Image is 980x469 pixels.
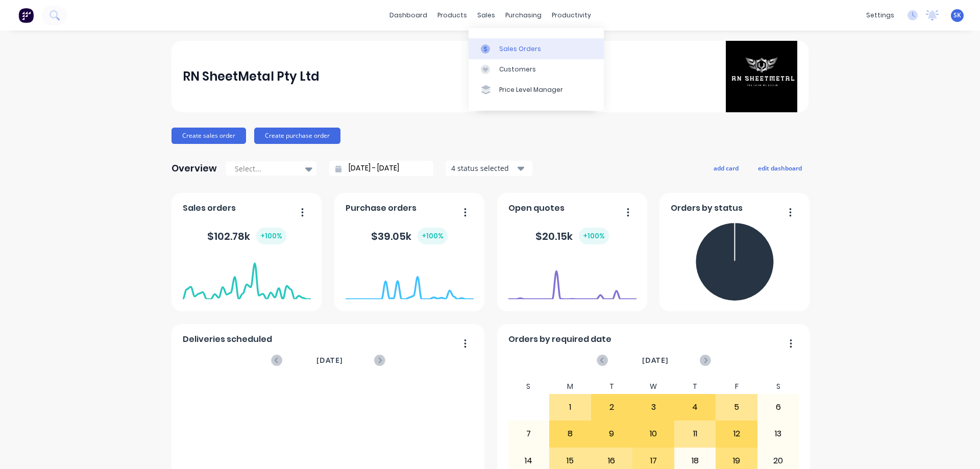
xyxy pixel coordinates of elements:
div: Sales Orders [499,44,541,54]
div: T [674,379,716,394]
div: W [632,379,674,394]
div: 4 status selected [451,163,516,174]
div: 7 [508,421,549,447]
div: F [716,379,757,394]
div: 1 [550,394,591,420]
span: [DATE] [316,355,343,366]
div: M [549,379,591,394]
div: + 100 % [418,228,448,244]
img: RN SheetMetal Pty Ltd [726,41,797,112]
div: Price Level Manager [499,85,563,94]
div: Overview [171,158,217,179]
div: S [757,379,799,394]
div: productivity [547,8,596,23]
div: T [591,379,633,394]
div: $ 20.15k [535,228,609,244]
span: Sales orders [183,202,236,214]
span: Purchase orders [346,202,416,214]
div: purchasing [500,8,547,23]
div: sales [472,8,500,23]
a: dashboard [384,8,432,23]
button: add card [707,161,745,175]
img: Factory [18,8,34,23]
a: Price Level Manager [469,80,604,100]
div: + 100 % [256,228,286,244]
span: Orders by required date [508,333,611,345]
div: products [432,8,472,23]
div: + 100 % [579,228,609,244]
button: Create purchase order [254,128,340,144]
div: 11 [675,421,716,447]
div: 13 [758,421,799,447]
div: 9 [592,421,632,447]
div: Customers [499,65,536,74]
span: Open quotes [508,202,565,214]
span: Orders by status [671,202,743,214]
button: 4 status selected [446,161,532,176]
div: 10 [633,421,674,447]
span: SK [953,11,961,20]
div: settings [861,8,899,23]
div: 8 [550,421,591,447]
div: RN SheetMetal Pty Ltd [183,66,320,87]
div: 5 [716,394,757,420]
div: 3 [633,394,674,420]
div: 2 [592,394,632,420]
div: S [508,379,550,394]
a: Customers [469,59,604,80]
button: Create sales order [171,128,246,144]
div: $ 39.05k [371,228,448,244]
div: 4 [675,394,716,420]
div: $ 102.78k [207,228,286,244]
a: Sales Orders [469,38,604,59]
div: 12 [716,421,757,447]
button: edit dashboard [751,161,808,175]
span: [DATE] [642,355,669,366]
div: 6 [758,394,799,420]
